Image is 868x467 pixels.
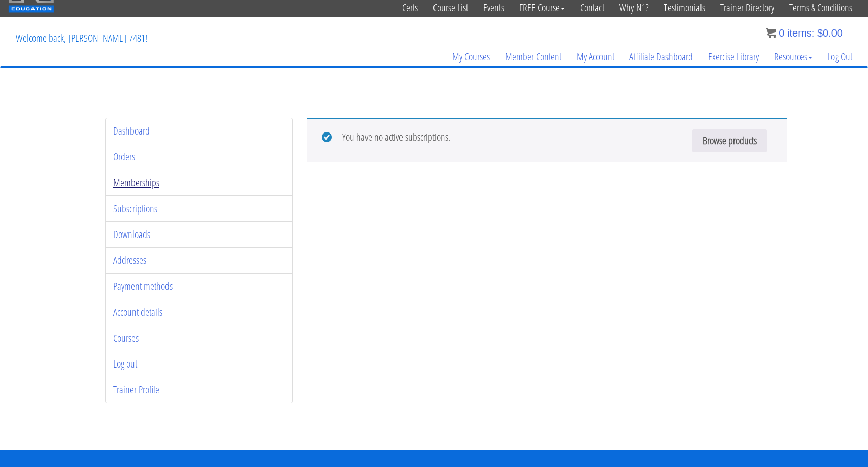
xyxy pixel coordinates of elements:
a: Log out [113,357,137,371]
a: Affiliate Dashboard [622,32,700,81]
a: Resources [766,32,820,81]
a: Downloads [113,227,150,241]
a: Browse products [692,129,767,152]
a: 0 items: $0.00 [766,27,843,39]
a: Dashboard [113,124,150,138]
img: icon11.png [766,28,776,38]
a: Member Content [497,32,569,81]
p: You have no active subscriptions. [307,118,787,162]
bdi: 0.00 [817,27,843,39]
a: Memberships [113,176,159,189]
span: $ [817,27,823,39]
span: items: [787,27,814,39]
a: Trainer Profile [113,383,159,396]
a: Addresses [113,253,146,267]
a: Orders [113,150,135,163]
a: My Courses [445,32,497,81]
a: Log Out [820,32,860,81]
a: Account details [113,305,162,319]
a: Exercise Library [700,32,766,81]
a: Payment methods [113,279,173,293]
a: Subscriptions [113,202,157,215]
a: Courses [113,331,139,345]
a: My Account [569,32,622,81]
p: Welcome back, [PERSON_NAME]-7481! [8,18,155,58]
span: 0 [779,27,784,39]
